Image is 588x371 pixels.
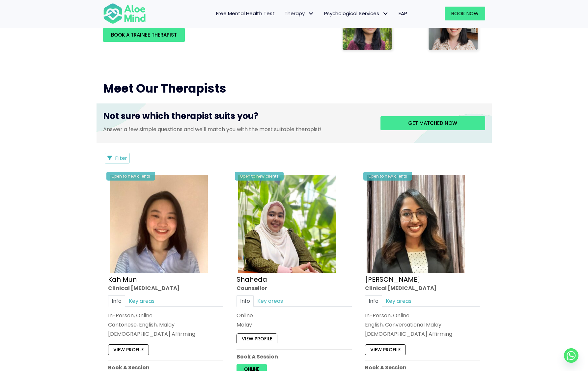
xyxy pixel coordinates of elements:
a: Key areas [125,295,158,307]
span: Meet Our Therapists [103,80,226,97]
img: Kah Mun-profile-crop-300×300 [110,175,208,273]
p: Cantonese, English, Malay [108,321,223,328]
div: In-Person, Online [365,312,480,319]
a: TherapyTherapy: submenu [280,7,319,20]
a: Info [365,295,382,307]
div: Counsellor [237,284,352,292]
div: [DEMOGRAPHIC_DATA] Affirming [365,330,480,338]
span: Therapy: submenu [306,9,316,18]
span: Psychological Services: submenu [381,9,390,18]
a: View profile [365,344,406,355]
a: BOOK A TRAINEE THERAPIST [103,28,185,42]
a: Kah Mun [108,274,137,284]
span: Filter [115,155,127,161]
a: Book Now [445,7,485,20]
p: Malay [237,321,352,328]
a: [PERSON_NAME] [365,274,420,284]
a: View profile [237,333,277,344]
nav: Menu [154,7,412,20]
span: Psychological Services [324,10,389,17]
a: Free Mental Health Test [211,7,280,20]
p: English, Conversational Malay [365,321,480,328]
div: Clinical [MEDICAL_DATA] [365,284,480,292]
span: Therapy [285,10,314,17]
img: Aloe Mind Malaysia | Mental Healthcare Services in Malaysia and Singapore [103,3,146,24]
a: Info [108,295,125,307]
div: Open to new clients [363,172,412,181]
p: Answer a few simple questions and we'll match you with the most suitable therapist! [103,126,371,133]
a: Psychological ServicesPsychological Services: submenu [319,7,394,20]
a: View profile [108,344,149,355]
a: Key areas [254,295,287,307]
button: Filter Listings [105,153,130,163]
span: BOOK A TRAINEE THERAPIST [111,31,177,38]
div: Open to new clients [235,172,284,181]
h3: Not sure which therapist suits you? [103,110,371,125]
img: Shaheda Counsellor [238,175,336,273]
p: Book A Session [237,353,352,360]
span: Book Now [451,10,479,17]
a: Shaheda [237,274,267,284]
div: Clinical [MEDICAL_DATA] [108,284,223,292]
a: EAP [394,7,412,20]
a: Whatsapp [564,348,578,363]
a: Info [237,295,254,307]
div: Open to new clients [106,172,155,181]
a: Get matched now [380,116,485,130]
span: EAP [399,10,407,17]
img: croped-Anita_Profile-photo-300×300 [367,175,465,273]
div: [DEMOGRAPHIC_DATA] Affirming [108,330,223,338]
span: Free Mental Health Test [216,10,275,17]
span: Get matched now [408,120,457,127]
a: Key areas [382,295,415,307]
div: Online [237,312,352,319]
div: In-Person, Online [108,312,223,319]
